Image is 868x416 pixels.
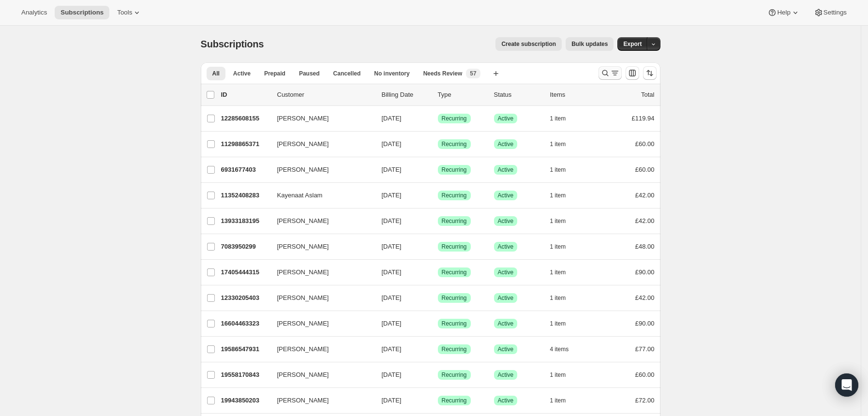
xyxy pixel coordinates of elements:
[550,137,577,151] button: 1 item
[442,294,467,302] span: Recurring
[550,320,566,327] span: 1 item
[635,371,655,378] span: £60.00
[221,368,655,382] div: 19558170843[PERSON_NAME][DATE]SuccessRecurringSuccessActive1 item£60.00
[277,191,323,200] span: Kayenaat Aslam
[442,192,467,199] span: Recurring
[221,214,655,228] div: 13933183195[PERSON_NAME][DATE]SuccessRecurringSuccessActive1 item£42.00
[498,115,514,122] span: Active
[277,90,374,100] p: Customer
[212,70,220,77] span: All
[550,266,577,279] button: 1 item
[221,317,655,330] div: 16604463323[PERSON_NAME][DATE]SuccessRecurringSuccessActive1 item£90.00
[271,316,368,331] button: [PERSON_NAME]
[333,70,361,77] span: Cancelled
[382,345,402,353] span: [DATE]
[423,70,463,77] span: Needs Review
[221,137,655,151] div: 11298865371[PERSON_NAME][DATE]SuccessRecurringSuccessActive1 item£60.00
[277,319,329,328] span: [PERSON_NAME]
[233,70,251,77] span: Active
[277,242,329,252] span: [PERSON_NAME]
[382,115,402,122] span: [DATE]
[498,345,514,353] span: Active
[635,217,655,224] span: £42.00
[111,6,148,19] button: Tools
[271,393,368,408] button: [PERSON_NAME]
[823,9,847,16] span: Settings
[221,114,269,123] p: 12285608155
[550,140,566,148] span: 1 item
[221,90,269,100] p: ID
[221,90,655,100] div: IDCustomerBilling DateTypeStatusItemsTotal
[277,216,329,226] span: [PERSON_NAME]
[60,9,104,16] span: Subscriptions
[221,189,655,202] div: 11352408283Kayenaat Aslam[DATE]SuccessRecurringSuccessActive1 item£42.00
[277,396,329,405] span: [PERSON_NAME]
[221,394,655,407] div: 19943850203[PERSON_NAME][DATE]SuccessRecurringSuccessActive1 item£72.00
[632,115,655,122] span: £119.94
[498,268,514,276] span: Active
[498,243,514,251] span: Active
[550,240,577,253] button: 1 item
[635,320,655,327] span: £90.00
[271,213,368,229] button: [PERSON_NAME]
[550,371,566,379] span: 1 item
[221,163,655,177] div: 6931677403[PERSON_NAME][DATE]SuccessRecurringSuccessActive1 item£60.00
[15,6,53,19] button: Analytics
[550,345,569,353] span: 4 items
[635,345,655,353] span: £77.00
[550,397,566,404] span: 1 item
[498,371,514,379] span: Active
[635,243,655,250] span: £48.00
[382,397,402,404] span: [DATE]
[442,345,467,353] span: Recurring
[271,136,368,152] button: [PERSON_NAME]
[382,140,402,148] span: [DATE]
[221,396,269,405] p: 19943850203
[442,140,467,148] span: Recurring
[635,397,655,404] span: £72.00
[221,291,655,305] div: 12330205403[PERSON_NAME][DATE]SuccessRecurringSuccessActive1 item£42.00
[550,368,577,382] button: 1 item
[382,90,430,100] p: Billing Date
[550,115,566,122] span: 1 item
[550,189,577,202] button: 1 item
[277,165,329,175] span: [PERSON_NAME]
[498,166,514,174] span: Active
[442,371,467,379] span: Recurring
[277,267,329,277] span: [PERSON_NAME]
[277,293,329,303] span: [PERSON_NAME]
[271,342,368,357] button: [PERSON_NAME]
[221,216,269,226] p: 13933183195
[382,166,402,173] span: [DATE]
[221,319,269,328] p: 16604463323
[494,90,542,100] p: Status
[382,243,402,250] span: [DATE]
[21,9,47,16] span: Analytics
[442,243,467,251] span: Recurring
[271,111,368,126] button: [PERSON_NAME]
[501,40,556,48] span: Create subscription
[277,139,329,149] span: [PERSON_NAME]
[442,320,467,327] span: Recurring
[382,268,402,276] span: [DATE]
[442,268,467,276] span: Recurring
[442,166,467,174] span: Recurring
[550,268,566,276] span: 1 item
[498,294,514,302] span: Active
[550,163,577,177] button: 1 item
[571,40,608,48] span: Bulk updates
[299,70,320,77] span: Paused
[271,367,368,383] button: [PERSON_NAME]
[641,90,654,100] p: Total
[442,397,467,404] span: Recurring
[264,70,285,77] span: Prepaid
[498,217,514,225] span: Active
[277,344,329,354] span: [PERSON_NAME]
[221,344,269,354] p: 19586547931
[221,293,269,303] p: 12330205403
[442,115,467,122] span: Recurring
[550,294,566,302] span: 1 item
[635,294,655,301] span: £42.00
[550,394,577,407] button: 1 item
[623,40,642,48] span: Export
